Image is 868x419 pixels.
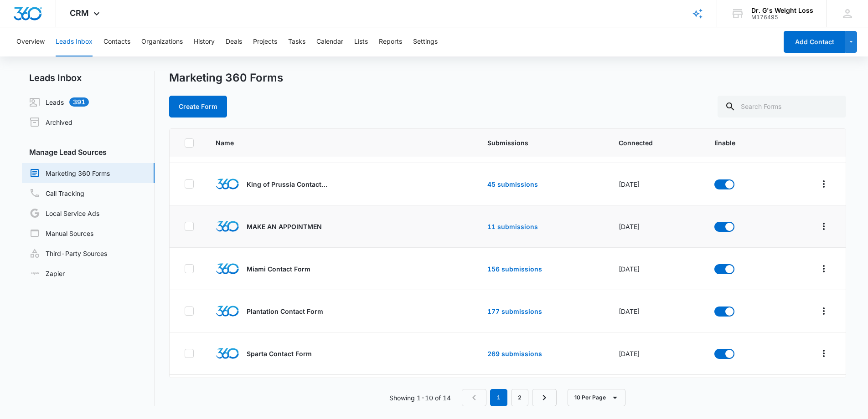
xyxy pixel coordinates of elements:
div: [DATE] [619,264,693,274]
nav: Pagination [462,389,557,406]
h1: Marketing 360 Forms [169,71,283,85]
button: Overflow Menu [816,304,831,318]
button: History [194,27,215,56]
span: CRM [70,8,89,18]
a: 177 submissions [487,307,542,315]
button: Tasks [288,27,305,56]
a: Archived [29,117,72,128]
a: Zapier [29,269,65,278]
a: Next Page [532,389,557,406]
a: Local Service Ads [29,208,99,219]
div: account id [751,14,813,20]
p: MAKE AN APPOINTMEN [247,222,322,231]
span: Submissions [487,138,597,148]
a: 269 submissions [487,350,542,358]
a: Call Tracking [29,188,84,199]
button: Settings [413,27,438,56]
button: Create Form [169,96,227,118]
a: Third-Party Sources [29,248,107,259]
a: 156 submissions [487,265,542,273]
em: 1 [490,389,507,406]
button: Add Contact [784,31,845,53]
button: Deals [226,27,242,56]
span: Enable [714,138,766,148]
a: Manual Sources [29,228,93,239]
div: [DATE] [619,222,693,231]
h3: Manage Lead Sources [22,147,155,158]
a: 11 submissions [487,223,538,230]
span: Name [216,138,425,148]
button: Organizations [141,27,183,56]
button: Overflow Menu [816,346,831,361]
p: Sparta Contact Form [247,349,312,358]
button: 10 Per Page [568,389,625,406]
input: Search Forms [718,96,846,118]
button: Overview [16,27,45,56]
a: Marketing 360 Forms [29,168,110,179]
div: [DATE] [619,307,693,316]
a: Leads391 [29,97,89,107]
div: account name [751,7,813,14]
button: Contacts [103,27,130,56]
button: Overflow Menu [816,177,831,191]
p: Plantation Contact Form [247,307,323,316]
button: Reports [379,27,402,56]
button: Overflow Menu [816,261,831,276]
h2: Leads Inbox [22,71,155,85]
div: [DATE] [619,349,693,358]
button: Lists [354,27,368,56]
p: King of Prussia Contact Form [247,179,329,189]
span: Connected [619,138,693,148]
a: 45 submissions [487,180,538,188]
p: Miami Contact Form [247,264,310,274]
button: Calendar [316,27,343,56]
a: Page 2 [511,389,528,406]
div: [DATE] [619,179,693,189]
button: Projects [253,27,277,56]
button: Leads Inbox [56,27,93,56]
p: Showing 1-10 of 14 [389,393,451,403]
button: Overflow Menu [816,219,831,234]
